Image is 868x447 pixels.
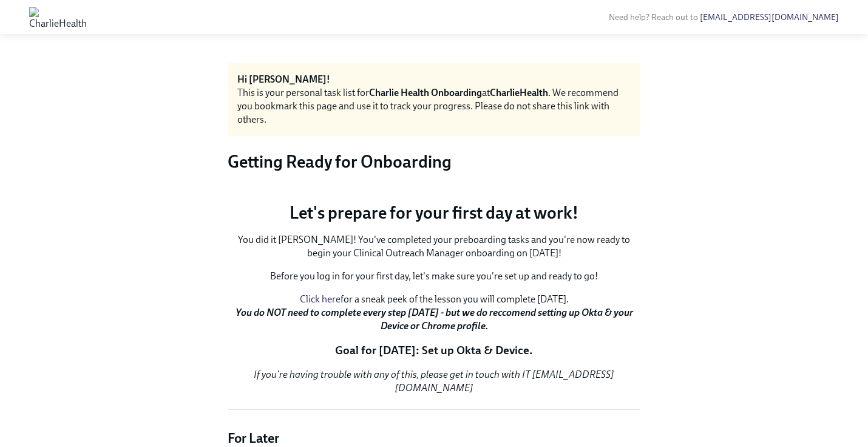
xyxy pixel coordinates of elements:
[237,86,631,126] div: This is your personal task list for at . We recommend you bookmark this page and use it to track ...
[369,87,482,98] strong: Charlie Health Onboarding
[228,270,640,283] p: Before you log in for your first day, let's make sure you're set up and ready to go!
[228,233,640,260] p: You did it [PERSON_NAME]! You've completed your preboarding tasks and you're now ready to begin y...
[700,12,839,22] a: [EMAIL_ADDRESS][DOMAIN_NAME]
[228,293,640,333] p: for a sneak peek of the lesson you will complete [DATE].
[29,7,87,27] img: CharlieHealth
[490,87,548,98] strong: CharlieHealth
[237,73,330,85] strong: Hi [PERSON_NAME]!
[228,151,640,172] h3: Getting Ready for Onboarding
[228,202,640,223] p: Let's prepare for your first day at work!
[228,343,640,358] p: Goal for [DATE]: Set up Okta & Device.
[300,293,341,305] a: Click here
[254,369,614,394] em: If you're having trouble with any of this, please get in touch with IT [EMAIL_ADDRESS][DOMAIN_NAME]
[609,12,839,22] span: Need help? Reach out to
[236,307,633,332] strong: You do NOT need to complete every step [DATE] - but we do reccomend setting up Okta & your Device...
